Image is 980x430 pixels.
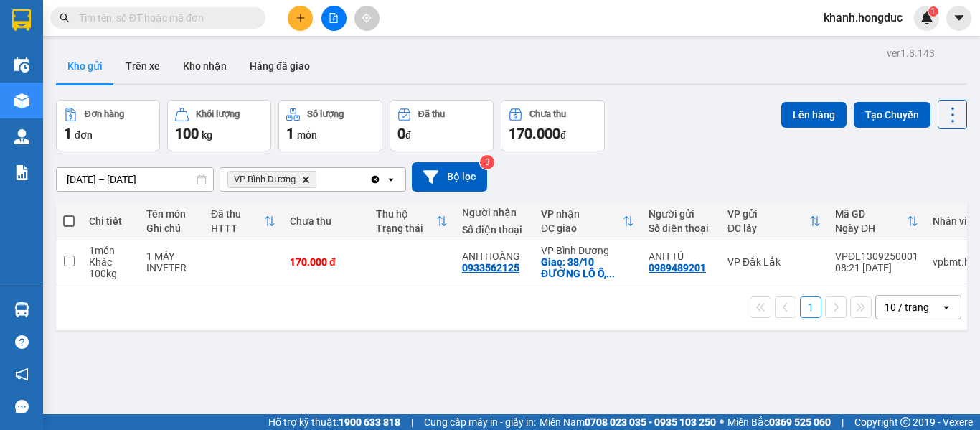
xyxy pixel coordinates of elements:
[114,49,171,83] button: Trên xe
[175,125,199,142] span: 100
[376,223,436,234] div: Trạng thái
[56,49,114,83] button: Kho gửi
[424,414,536,430] span: Cung cấp máy in - giấy in:
[75,129,93,141] span: đơn
[480,155,494,169] sup: 3
[290,215,362,227] div: Chưa thu
[887,45,935,61] div: ver 1.8.143
[529,109,566,119] div: Chưa thu
[296,13,306,23] span: plus
[541,223,623,234] div: ĐC giao
[412,162,487,192] button: Bộ lọc
[835,208,907,220] div: Mã GD
[649,208,713,220] div: Người gửi
[397,125,405,142] span: 0
[171,49,238,83] button: Kho nhận
[462,262,519,274] div: 0933562125
[540,414,716,430] span: Miền Nam
[854,102,930,128] button: Tạo Chuyến
[286,125,294,142] span: 1
[89,215,132,227] div: Chi tiết
[89,256,132,268] div: Khác
[941,302,952,313] svg: open
[900,417,910,427] span: copyright
[227,171,316,188] span: VP Bình Dương, close by backspace
[812,9,914,27] span: khanh.hongduc
[211,223,264,234] div: HTTT
[418,109,445,119] div: Đã thu
[307,109,344,119] div: Số lượng
[920,11,933,24] img: icon-new-feature
[462,224,527,235] div: Số điện thoại
[385,174,397,185] svg: open
[301,175,310,184] svg: Delete
[319,172,321,187] input: Selected VP Bình Dương.
[720,419,724,425] span: ⚪️
[835,223,907,234] div: Ngày ĐH
[14,93,29,108] img: warehouse-icon
[405,129,411,141] span: đ
[56,100,160,151] button: Đơn hàng1đơn
[560,129,566,141] span: đ
[462,251,527,262] div: ANH HOÀNG
[946,6,971,31] button: caret-down
[89,268,132,279] div: 100 kg
[769,416,831,428] strong: 0369 525 060
[234,174,296,185] span: VP Bình Dương
[541,245,634,256] div: VP Bình Dương
[727,223,809,234] div: ĐC lấy
[238,49,321,83] button: Hàng đã giao
[354,6,380,31] button: aim
[14,165,29,180] img: solution-icon
[196,109,240,119] div: Khối lượng
[928,6,938,17] sup: 1
[64,125,72,142] span: 1
[885,300,929,314] div: 10 / trang
[649,223,713,234] div: Số điện thoại
[12,9,31,31] img: logo-vxr
[835,262,918,274] div: 08:21 [DATE]
[781,102,847,128] button: Lên hàng
[146,251,197,274] div: 1 MÁY INVETER
[390,100,494,151] button: Đã thu0đ
[727,414,831,430] span: Miền Bắc
[89,245,132,256] div: 1 món
[462,207,527,218] div: Người nhận
[541,208,623,220] div: VP nhận
[14,57,29,73] img: warehouse-icon
[727,256,821,268] div: VP Đắk Lắk
[953,11,966,24] span: caret-down
[541,256,634,279] div: Giao: 38/10 ĐƯỜNG LỒ Ô, PHƯỜNG BÌNH AN, DĨ AN, BÌNH DƯƠNG
[15,400,29,413] span: message
[411,414,413,430] span: |
[727,208,809,220] div: VP gửi
[146,223,197,234] div: Ghi chú
[649,262,706,274] div: 0989489201
[369,174,381,185] svg: Clear all
[288,6,313,31] button: plus
[339,416,400,428] strong: 1900 633 818
[167,100,271,151] button: Khối lượng100kg
[649,251,713,262] div: ANH TÚ
[146,208,197,220] div: Tên món
[329,13,339,23] span: file-add
[606,268,615,279] span: ...
[800,296,821,318] button: 1
[211,208,264,220] div: Đã thu
[501,100,605,151] button: Chưa thu170.000đ
[79,10,248,26] input: Tìm tên, số ĐT hoặc mã đơn
[278,100,382,151] button: Số lượng1món
[369,202,455,240] th: Toggle SortBy
[15,335,29,349] span: question-circle
[290,256,362,268] div: 170.000 đ
[842,414,844,430] span: |
[85,109,124,119] div: Đơn hàng
[268,414,400,430] span: Hỗ trợ kỹ thuật:
[57,168,213,191] input: Select a date range.
[585,416,716,428] strong: 0708 023 035 - 0935 103 250
[828,202,925,240] th: Toggle SortBy
[14,302,29,317] img: warehouse-icon
[835,251,918,262] div: VPĐL1309250001
[14,129,29,144] img: warehouse-icon
[534,202,641,240] th: Toggle SortBy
